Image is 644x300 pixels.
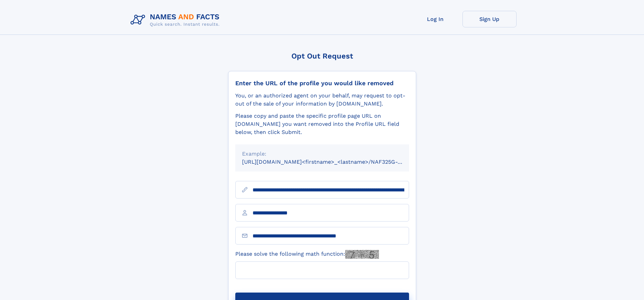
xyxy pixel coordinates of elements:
[235,112,409,136] div: Please copy and paste the specific profile page URL on [DOMAIN_NAME] you want removed into the Pr...
[242,150,402,158] div: Example:
[235,92,409,108] div: You, or an authorized agent on your behalf, may request to opt-out of the sale of your informatio...
[228,52,416,60] div: Opt Out Request
[242,159,422,165] small: [URL][DOMAIN_NAME]<firstname>_<lastname>/NAF325G-xxxxxxxx
[408,11,462,27] a: Log In
[235,79,409,87] div: Enter the URL of the profile you would like removed
[235,250,379,259] label: Please solve the following math function:
[462,11,517,27] a: Sign Up
[128,11,225,29] img: Logo Names and Facts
